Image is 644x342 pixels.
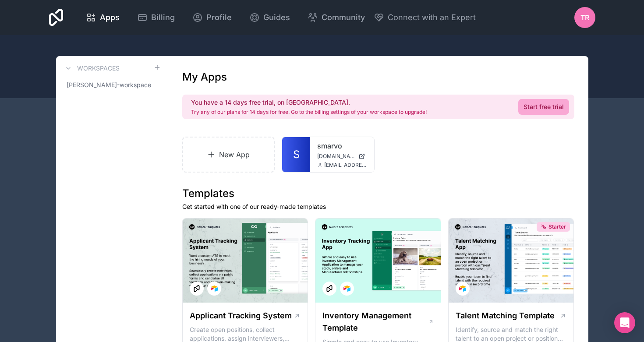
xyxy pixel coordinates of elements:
span: S [293,148,300,162]
img: Airtable Logo [459,285,466,292]
span: Guides [263,11,290,24]
button: Connect with an Expert [374,11,476,24]
h1: Templates [182,187,574,201]
a: smarvo [317,141,367,151]
a: S [282,137,310,172]
a: Start free trial [518,99,569,115]
img: Airtable Logo [343,285,350,292]
a: Apps [79,8,127,27]
span: Profile [206,11,232,24]
a: Guides [242,8,297,27]
img: Airtable Logo [211,285,218,292]
span: [DOMAIN_NAME] [317,153,355,160]
a: Workspaces [63,63,120,74]
h1: Talent Matching Template [456,310,555,322]
div: Open Intercom Messenger [614,312,635,333]
h3: Workspaces [77,64,120,73]
span: Billing [151,11,175,24]
a: Billing [130,8,182,27]
a: [PERSON_NAME]-workspace [63,77,161,93]
a: New App [182,137,275,173]
p: Get started with one of our ready-made templates [182,202,574,211]
span: Connect with an Expert [388,11,476,24]
span: Apps [100,11,120,24]
p: Try any of our plans for 14 days for free. Go to the billing settings of your workspace to upgrade! [191,109,427,116]
span: Starter [548,223,566,230]
a: [DOMAIN_NAME] [317,153,367,160]
span: TR [580,12,589,23]
h1: My Apps [182,70,227,84]
a: Profile [185,8,239,27]
h1: Applicant Tracking System [190,310,292,322]
a: Community [301,8,372,27]
h1: Inventory Management Template [322,310,428,334]
h2: You have a 14 days free trial, on [GEOGRAPHIC_DATA]. [191,98,427,107]
span: Community [322,11,365,24]
span: [PERSON_NAME]-workspace [67,81,151,89]
span: [EMAIL_ADDRESS][DOMAIN_NAME] [324,162,367,169]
